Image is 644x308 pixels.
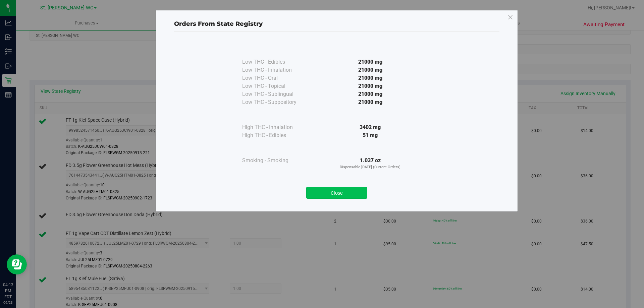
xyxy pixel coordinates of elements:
[306,187,367,199] button: Close
[309,123,431,131] div: 3402 mg
[242,157,309,165] div: Smoking - Smoking
[309,82,431,90] div: 21000 mg
[242,74,309,82] div: Low THC - Oral
[174,20,263,27] span: Orders From State Registry
[242,123,309,131] div: High THC - Inhalation
[309,157,431,170] div: 1.037 oz
[242,58,309,66] div: Low THC - Edibles
[242,98,309,106] div: Low THC - Suppository
[309,58,431,66] div: 21000 mg
[309,90,431,98] div: 21000 mg
[309,66,431,74] div: 21000 mg
[242,131,309,139] div: High THC - Edibles
[242,66,309,74] div: Low THC - Inhalation
[309,74,431,82] div: 21000 mg
[309,98,431,106] div: 21000 mg
[309,165,431,170] p: Dispensable [DATE] (Current Orders)
[309,131,431,139] div: 51 mg
[242,90,309,98] div: Low THC - Sublingual
[7,254,27,274] iframe: Resource center
[242,82,309,90] div: Low THC - Topical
